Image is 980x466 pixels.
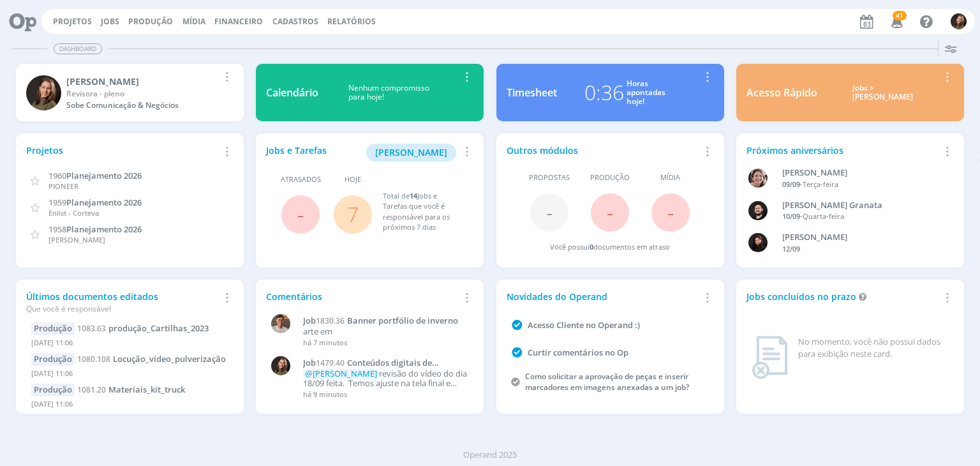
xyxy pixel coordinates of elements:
span: - [667,199,674,226]
div: Próximos aniversários [746,144,939,157]
a: Como solicitar a aprovação de peças e inserir marcadores em imagens anexadas a um job? [525,371,689,393]
div: [DATE] 11:06 [31,366,228,384]
div: Horas apontadas hoje! [627,79,665,107]
a: 1083.63produção_Cartilhas_2023 [77,322,209,334]
span: [PERSON_NAME] [375,146,447,158]
span: 0 [590,242,593,252]
button: Jobs [97,17,123,27]
button: Cadastros [269,17,322,27]
div: Sobe Comunicação & Negócios [66,100,219,111]
button: 41 [883,10,909,33]
span: Planejamento 2026 [66,223,142,235]
span: 41 [893,11,907,20]
a: Job1479.40Conteúdos digitais de Setembro [303,358,467,368]
div: Produção [31,322,75,335]
span: 14 [410,191,417,200]
div: Aline Beatriz Jackisch [782,167,939,179]
span: Atrasados [281,174,321,185]
span: - [546,199,553,226]
a: J[PERSON_NAME]Revisora - plenoSobe Comunicação & Negócios [16,64,244,121]
span: produção_Cartilhas_2023 [108,322,209,334]
span: - [297,200,304,228]
span: Materiais_kit_truck [108,384,185,395]
a: 1960Planejamento 2026 [48,169,142,181]
a: Produção [128,16,173,27]
div: Produção [31,384,75,396]
a: Relatórios [327,16,376,27]
span: Cadastros [272,16,318,27]
a: 1958Planejamento 2026 [48,223,142,235]
div: Timesheet [507,85,557,100]
span: há 9 minutos [303,389,347,399]
div: Comentários [266,290,459,303]
button: Relatórios [323,17,380,27]
a: 1959Planejamento 2026 [48,196,142,208]
div: Projetos [26,144,219,157]
p: revisão do vídeo do dia 18/09 feita. Temos ajuste na tela final e ainda faltam os desdobramentos ... [303,369,467,389]
a: Jobs [101,16,119,27]
img: J [951,13,967,29]
div: Últimos documentos editados [26,290,219,315]
span: Planejamento 2026 [66,197,142,208]
span: há 7 minutos [303,338,347,347]
div: Revisora - pleno [66,88,219,100]
span: PIONEER [48,181,78,191]
div: Acesso Rápido [746,85,817,100]
a: Mídia [182,16,205,27]
span: 1081.20 [77,384,106,395]
span: @[PERSON_NAME] [305,368,377,379]
span: 12/09 [782,244,800,253]
div: 0:36 [584,77,624,108]
div: Outros módulos [507,144,699,157]
span: Quarta-feira [803,211,844,221]
button: Projetos [49,17,96,27]
div: [DATE] 11:06 [31,335,228,354]
div: Calendário [266,85,318,100]
span: Conteúdos digitais de Setembro [303,357,432,379]
button: J [950,10,967,33]
span: 1960 [48,170,66,181]
button: Financeiro [211,17,267,27]
p: arte em [303,327,467,337]
span: 10/09 [782,211,800,221]
span: Dashboard [54,43,102,54]
span: 1479.40 [316,357,345,368]
a: 1080.108Locução_vídeo_pulverização [77,353,226,365]
div: No momento, você não possui dados para exibição neste card. [798,336,949,361]
img: T [271,314,290,333]
span: Enlist - Corteva [48,208,99,218]
div: [DATE] 11:06 [31,396,228,415]
div: Novidades do Operand [507,290,699,303]
div: Jobs e Tarefas [266,144,459,162]
img: A [748,169,768,188]
button: [PERSON_NAME] [366,144,456,162]
a: Acesso Cliente no Operand :) [528,319,640,331]
div: Luana da Silva de Andrade [782,231,939,244]
span: Planejamento 2026 [66,170,142,181]
button: Mídia [179,17,209,27]
div: Total de Jobs e Tarefas que você é responsável para os próximos 7 dias [383,191,461,233]
a: Curtir comentários no Op [528,347,628,358]
span: 1830.36 [316,315,345,326]
div: - [782,211,939,222]
a: Financeiro [214,16,263,27]
span: 1959 [48,197,66,208]
div: Produção [31,353,75,366]
img: dashboard_not_found.png [752,336,788,379]
a: 1081.20Materiais_kit_truck [77,384,185,395]
a: 7 [347,200,359,228]
span: Mídia [660,172,680,183]
span: Hoje [345,174,361,185]
a: Projetos [53,16,92,27]
div: Nenhum compromisso para hoje! [318,84,459,102]
span: Produção [590,172,630,183]
span: [PERSON_NAME] [48,235,105,244]
span: 1958 [48,223,66,235]
img: J [271,356,290,375]
a: Timesheet0:36Horasapontadashoje! [496,64,724,121]
div: Jobs > [PERSON_NAME] [827,84,939,102]
a: Job1830.36Banner portfólio de inverno [303,316,467,326]
img: B [748,201,768,220]
span: Locução_vídeo_pulverização [113,353,226,365]
img: L [748,233,768,252]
